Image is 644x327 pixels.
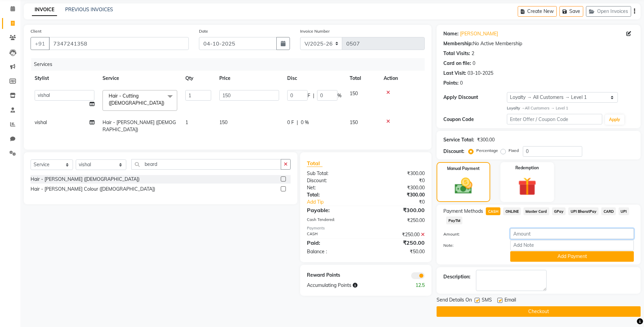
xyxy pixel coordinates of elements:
[302,217,366,224] div: Cash Tendered:
[302,177,366,184] div: Discount:
[49,37,189,50] input: Search by Name/Mobile/Email/Code
[467,70,493,77] div: 03-10-2025
[552,207,566,215] span: GPay
[376,199,430,206] div: ₹0
[302,170,366,177] div: Sub Total:
[443,40,634,47] div: No Active Membership
[619,207,629,215] span: UPI
[199,28,208,34] label: Date
[302,184,366,191] div: Net:
[443,80,459,87] div: Points:
[443,273,471,280] div: Description:
[482,296,492,305] span: SMS
[219,119,227,125] span: 150
[443,136,474,143] div: Service Total:
[287,119,294,126] span: 0 F
[98,71,181,86] th: Service
[504,296,516,305] span: Email
[477,136,495,143] div: ₹300.00
[302,206,366,214] div: Payable:
[512,175,542,198] img: _gift.svg
[605,115,624,125] button: Apply
[283,71,346,86] th: Disc
[31,37,50,50] button: +91
[510,228,634,239] input: Amount
[443,116,507,123] div: Coupon Code
[518,6,557,17] button: Create New
[181,71,215,86] th: Qty
[443,60,471,67] div: Card on file:
[307,225,425,231] div: Payments
[473,60,475,67] div: 0
[350,119,358,125] span: 150
[447,166,480,172] label: Manual Payment
[443,94,507,101] div: Apply Discount
[443,70,466,77] div: Last Visit:
[31,186,155,193] div: Hair - [PERSON_NAME] Colour ([DEMOGRAPHIC_DATA])
[313,92,314,99] span: |
[302,199,376,206] a: Add Tip
[366,239,430,247] div: ₹250.00
[460,80,463,87] div: 0
[449,176,478,196] img: _cash.svg
[460,30,498,37] a: [PERSON_NAME]
[185,119,188,125] span: 1
[443,148,464,155] div: Discount:
[366,217,430,224] div: ₹250.00
[164,100,167,106] a: x
[515,165,539,171] label: Redemption
[65,6,113,13] a: PREVIOUS INVOICES
[307,160,323,167] span: Total
[476,148,498,154] label: Percentage
[559,6,583,17] button: Save
[302,272,366,279] div: Reward Points
[301,119,309,126] span: 0 %
[446,217,462,224] span: PayTM
[507,106,525,110] strong: Loyalty →
[300,28,330,34] label: Invoice Number
[337,92,342,99] span: %
[366,177,430,184] div: ₹0
[366,231,430,238] div: ₹250.00
[302,239,366,247] div: Paid:
[443,30,459,37] div: Name:
[586,6,631,17] button: Open Invoices
[486,207,500,215] span: CASH
[31,28,41,34] label: Client
[31,71,98,86] th: Stylist
[438,231,505,237] label: Amount:
[32,4,57,16] a: INVOICE
[366,170,430,177] div: ₹300.00
[398,282,430,289] div: 12.5
[503,207,521,215] span: ONLINE
[302,231,366,238] div: CASH
[443,40,473,47] div: Membership:
[510,240,634,251] input: Add Note
[437,306,641,317] button: Checkout
[31,58,430,71] div: Services
[302,282,398,289] div: Accumulating Points
[366,191,430,199] div: ₹300.00
[438,242,505,248] label: Note:
[509,148,519,154] label: Fixed
[302,248,366,255] div: Balance :
[510,251,634,262] button: Add Payment
[297,119,298,126] span: |
[366,184,430,191] div: ₹300.00
[523,207,549,215] span: Master Card
[443,208,483,215] span: Payment Methods
[366,248,430,255] div: ₹50.00
[568,207,599,215] span: UPI BharatPay
[215,71,283,86] th: Price
[507,105,634,111] div: All Customers → Level 1
[131,159,281,170] input: Search or Scan
[437,296,472,305] span: Send Details On
[31,176,140,183] div: Hair - [PERSON_NAME] ([DEMOGRAPHIC_DATA])
[103,119,176,133] span: Hair - [PERSON_NAME] ([DEMOGRAPHIC_DATA])
[308,92,310,99] span: F
[380,71,425,86] th: Action
[507,114,602,124] input: Enter Offer / Coupon Code
[109,93,164,106] span: Hair - Cutting ([DEMOGRAPHIC_DATA])
[601,207,616,215] span: CARD
[346,71,380,86] th: Total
